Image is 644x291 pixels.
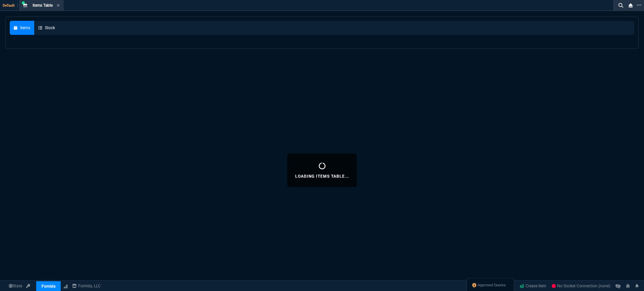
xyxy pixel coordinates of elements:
a: Create Item [517,281,549,291]
a: Items [10,21,34,35]
a: Stock [34,21,59,35]
span: No Socket Connection (none) [552,284,610,288]
span: Default [3,3,18,8]
a: msbcCompanyName [70,283,103,289]
nx-icon: Search [616,1,626,9]
a: API TOKEN [24,283,32,289]
a: Global State [7,283,24,289]
p: Loading Items Table... [295,174,348,179]
span: Approved Quotes [478,283,506,288]
span: Items Table [33,3,53,8]
nx-icon: Open New Tab [637,2,641,8]
nx-icon: Close Workbench [626,1,635,9]
nx-icon: Close Tab [57,3,60,8]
